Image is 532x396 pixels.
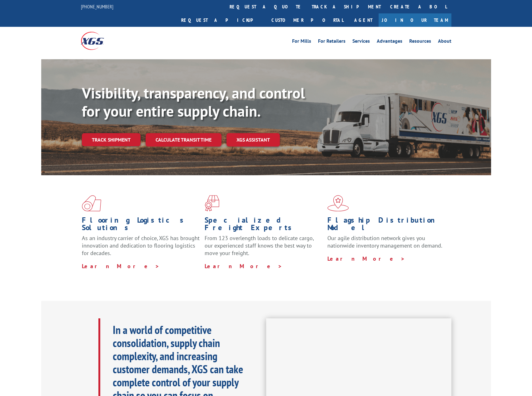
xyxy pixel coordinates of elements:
[438,39,451,46] a: About
[81,3,113,10] a: [PHONE_NUMBER]
[82,263,160,270] a: Learn More >
[205,216,323,234] h1: Specialized Freight Experts
[177,13,267,27] a: Request a pickup
[82,133,141,146] a: Track shipment
[205,234,323,262] p: From 123 overlength loads to delicate cargo, our experienced staff knows the best way to move you...
[327,216,445,234] h1: Flagship Distribution Model
[205,263,282,270] a: Learn More >
[82,83,305,121] b: Visibility, transparency, and control for your entire supply chain.
[82,234,200,257] span: As an industry carrier of choice, XGS has brought innovation and dedication to flooring logistics...
[82,195,101,211] img: xgs-icon-total-supply-chain-intelligence-red
[292,39,311,46] a: For Mills
[377,39,402,46] a: Advantages
[82,216,200,234] h1: Flooring Logistics Solutions
[318,39,346,46] a: For Retailers
[409,39,431,46] a: Resources
[226,133,280,147] a: XGS ASSISTANT
[327,234,442,249] span: Our agile distribution network gives you nationwide inventory management on demand.
[379,13,451,27] a: Join Our Team
[348,13,379,27] a: Agent
[327,195,349,211] img: xgs-icon-flagship-distribution-model-red
[146,133,221,147] a: Calculate transit time
[327,255,405,262] a: Learn More >
[205,195,219,211] img: xgs-icon-focused-on-flooring-red
[267,13,348,27] a: Customer Portal
[352,39,370,46] a: Services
